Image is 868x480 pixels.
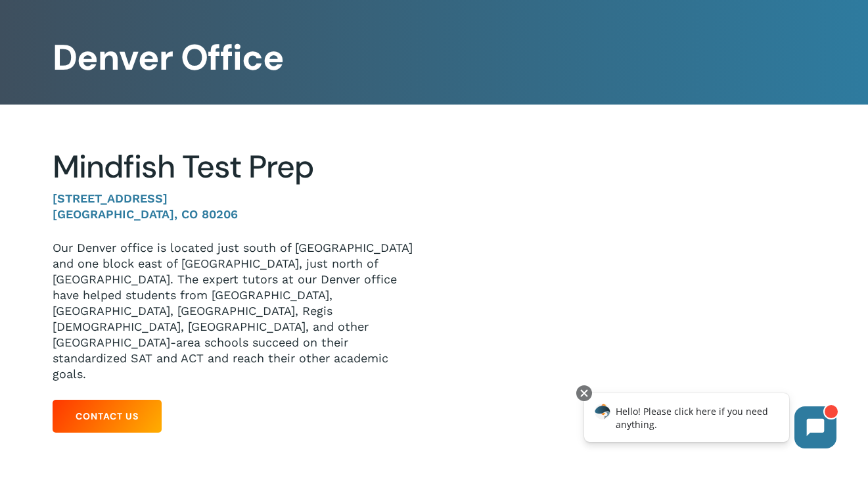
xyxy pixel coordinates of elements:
[76,410,139,423] span: Contact Us
[53,400,162,433] a: Contact Us
[570,383,850,462] iframe: Chatbot
[53,148,414,186] h2: Mindfish Test Prep
[53,207,238,221] strong: [GEOGRAPHIC_DATA], CO 80206
[53,37,815,79] h1: Denver Office
[53,191,168,205] strong: [STREET_ADDRESS]
[53,240,414,382] p: Our Denver office is located just south of [GEOGRAPHIC_DATA] and one block east of [GEOGRAPHIC_DA...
